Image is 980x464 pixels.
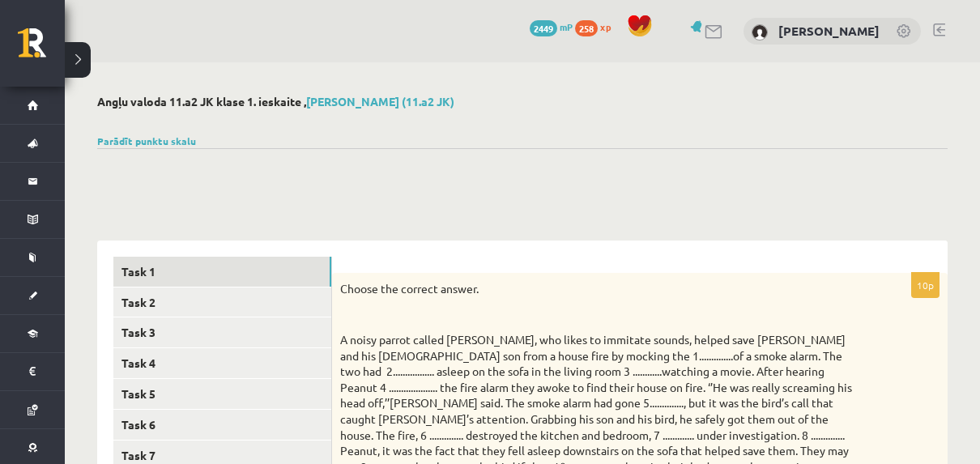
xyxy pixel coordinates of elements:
[18,28,65,69] a: Rīgas 1. Tālmācības vidusskola
[97,95,948,109] h2: Angļu valoda 11.a2 JK klase 1. ieskaite ,
[340,281,859,297] p: Choose the correct answer.
[113,317,331,347] a: Task 3
[113,257,331,287] a: Task 1
[113,379,331,409] a: Task 5
[575,20,619,33] a: 258 xp
[113,287,331,317] a: Task 2
[306,94,454,109] a: [PERSON_NAME] (11.a2 JK)
[113,348,331,378] a: Task 4
[113,410,331,440] a: Task 6
[97,134,196,147] a: Parādīt punktu skalu
[575,20,598,36] span: 258
[752,24,768,40] img: Aleksandrs Maļcevs
[530,20,557,36] span: 2449
[778,23,880,39] a: [PERSON_NAME]
[911,272,940,298] p: 10p
[530,20,573,33] a: 2449 mP
[600,20,611,33] span: xp
[560,20,573,33] span: mP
